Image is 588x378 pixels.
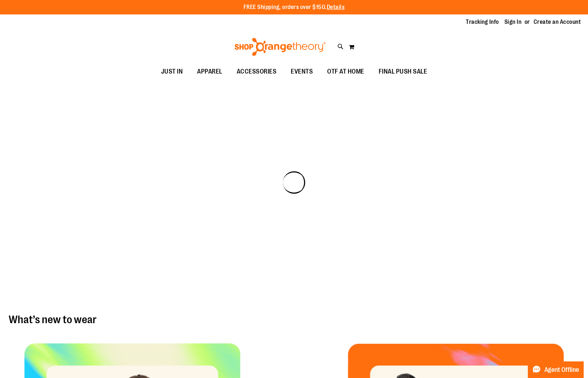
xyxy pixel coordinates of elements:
[504,18,522,26] a: Sign In
[161,63,183,80] span: JUST IN
[9,314,579,325] h2: What’s new to wear
[371,63,435,80] a: FINAL PUSH SALE
[327,4,345,10] a: Details
[320,63,371,80] a: OTF AT HOME
[230,63,284,80] a: ACCESSORIES
[284,63,320,80] a: EVENTS
[197,63,222,80] span: APPAREL
[233,38,327,56] img: Shop Orangetheory
[154,63,190,80] a: JUST IN
[237,63,277,80] span: ACCESSORIES
[379,63,427,80] span: FINAL PUSH SALE
[544,366,579,373] span: Agent Offline
[534,18,581,26] a: Create an Account
[528,361,584,378] button: Agent Offline
[466,18,499,26] a: Tracking Info
[190,63,230,80] a: APPAREL
[291,63,313,80] span: EVENTS
[327,63,364,80] span: OTF AT HOME
[244,3,345,12] p: FREE Shipping, orders over $150.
